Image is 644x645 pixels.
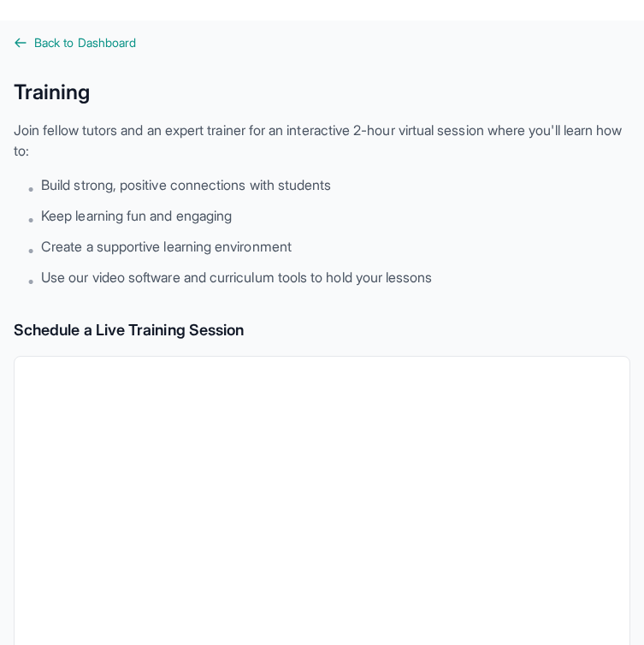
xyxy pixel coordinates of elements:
[14,120,630,161] p: Join fellow tutors and an expert trainer for an interactive 2-hour virtual session where you'll l...
[41,236,292,257] span: Create a supportive learning environment
[41,205,232,226] span: Keep learning fun and engaging
[27,240,34,260] span: •
[34,34,136,51] span: Back to Dashboard
[27,178,34,198] span: •
[14,34,630,51] a: Back to Dashboard
[41,267,432,287] span: Use our video software and curriculum tools to hold your lessons
[14,318,630,342] h2: Schedule a Live Training Session
[27,209,34,229] span: •
[14,79,630,106] h1: Training
[27,270,34,291] span: •
[41,175,331,195] span: Build strong, positive connections with students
